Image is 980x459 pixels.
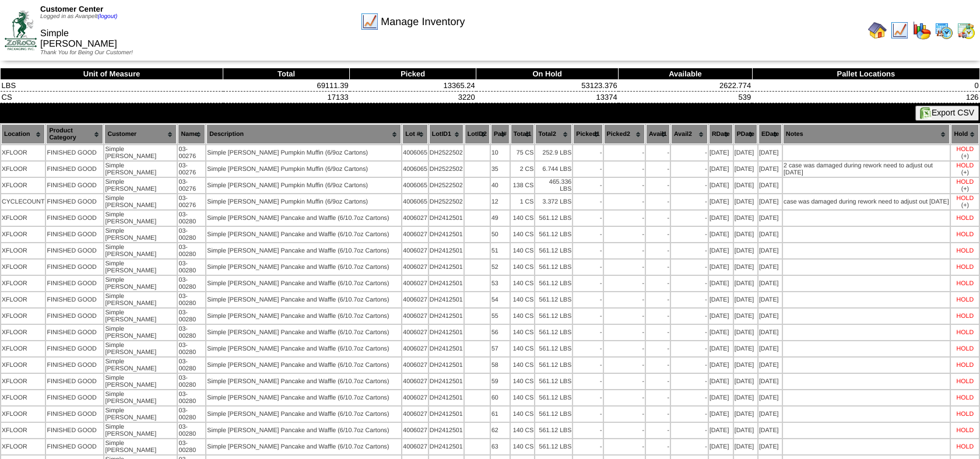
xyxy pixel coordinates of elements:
td: 4006065 [402,194,428,209]
td: - [604,194,645,209]
td: DH2412501 [429,341,463,356]
td: FINISHED GOOD [46,194,103,209]
td: 4006027 [402,292,428,307]
td: FINISHED GOOD [46,243,103,258]
td: Simple [PERSON_NAME] [104,211,177,226]
th: Product Category [46,124,103,144]
td: - [573,227,602,242]
th: PDate [734,124,757,144]
div: HOLD [956,231,974,238]
img: graph.gif [912,21,931,40]
th: Total2 [535,124,572,144]
td: 1 CS [511,194,535,209]
td: - [573,325,602,340]
td: 561.12 LBS [535,325,572,340]
td: 561.12 LBS [535,292,572,307]
td: - [646,145,670,160]
td: - [671,227,708,242]
td: 140 CS [511,325,535,340]
td: 4006027 [402,341,428,356]
img: calendarprod.gif [935,21,953,40]
td: 561.12 LBS [535,260,572,275]
td: 56 [491,325,510,340]
td: 53123.376 [476,80,619,92]
div: HOLD [956,215,974,222]
th: Total1 [511,124,535,144]
td: Simple [PERSON_NAME] Pancake and Waffle (6/10.7oz Cartons) [206,341,401,356]
th: Name [178,124,205,144]
td: Simple [PERSON_NAME] Pumpkin Muffin (6/9oz Cartons) [206,162,401,177]
td: [DATE] [709,341,733,356]
div: HOLD [956,247,974,254]
td: DH2412501 [429,227,463,242]
td: FINISHED GOOD [46,325,103,340]
td: - [573,341,602,356]
td: [DATE] [734,325,757,340]
td: 03-00276 [178,178,205,193]
td: 4006027 [402,260,428,275]
td: 465.336 LBS [535,178,572,193]
td: Simple [PERSON_NAME] Pancake and Waffle (6/10.7oz Cartons) [206,309,401,324]
td: [DATE] [709,227,733,242]
span: Thank You for Being Our Customer! [40,50,133,56]
td: 75 CS [511,145,535,160]
td: XFLOOR [1,292,45,307]
td: [DATE] [758,243,782,258]
div: (+) [961,202,969,209]
td: 03-00276 [178,162,205,177]
td: XFLOOR [1,325,45,340]
td: - [573,243,602,258]
td: Simple [PERSON_NAME] [104,162,177,177]
td: 561.12 LBS [535,309,572,324]
td: FINISHED GOOD [46,309,103,324]
td: case was damaged during rework need to adjust out [DATE] [783,194,950,209]
th: Picked1 [573,124,602,144]
th: Hold [951,124,979,144]
div: (+) [961,169,969,176]
td: [DATE] [758,276,782,291]
td: - [671,325,708,340]
td: [DATE] [709,325,733,340]
td: DH2412501 [429,358,463,373]
td: FINISHED GOOD [46,178,103,193]
td: [DATE] [734,194,757,209]
th: RDate [709,124,733,144]
img: home.gif [868,21,887,40]
div: (+) [961,153,969,160]
td: 4006065 [402,178,428,193]
td: 03-00280 [178,325,205,340]
th: Available [619,68,753,80]
td: 561.12 LBS [535,211,572,226]
td: LBS [1,80,223,92]
td: - [671,276,708,291]
span: Manage Inventory [381,16,465,28]
td: 12 [491,194,510,209]
td: DH2522502 [429,162,463,177]
td: 4006027 [402,211,428,226]
td: - [671,292,708,307]
td: - [604,145,645,160]
td: - [671,309,708,324]
td: [DATE] [758,260,782,275]
th: Total [223,68,350,80]
td: 03-00280 [178,227,205,242]
td: [DATE] [709,178,733,193]
td: 4006027 [402,358,428,373]
td: DH2522502 [429,178,463,193]
td: - [646,162,670,177]
td: 17133 [223,92,350,103]
div: HOLD [956,162,974,169]
td: - [646,325,670,340]
div: HOLD [956,264,974,271]
td: 140 CS [511,292,535,307]
td: XFLOOR [1,260,45,275]
td: DH2412501 [429,276,463,291]
th: On Hold [476,68,619,80]
td: Simple [PERSON_NAME] [104,260,177,275]
td: - [646,292,670,307]
div: HOLD [956,195,974,202]
td: Simple [PERSON_NAME] Pancake and Waffle (6/10.7oz Cartons) [206,260,401,275]
td: XFLOOR [1,276,45,291]
td: [DATE] [709,260,733,275]
td: Simple [PERSON_NAME] Pancake and Waffle (6/10.7oz Cartons) [206,276,401,291]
